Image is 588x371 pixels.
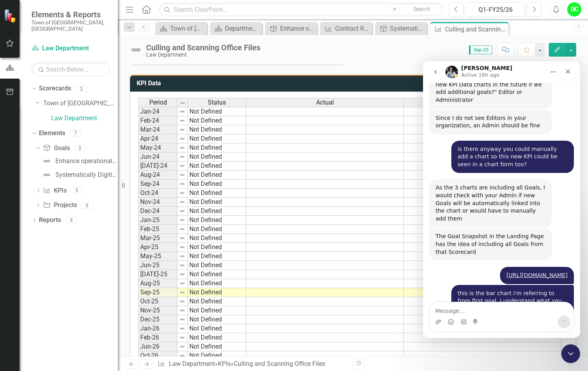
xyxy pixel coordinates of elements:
[179,118,185,124] img: 8DAGhfEEPCf229AAAAAElFTkSuQmCC
[158,360,347,369] div: » »
[146,43,260,52] div: Culling and Scanning Office Files
[135,254,147,267] button: Send a message…
[35,84,145,107] div: is there anyway you could manually add a chart so this new KPI could be seen in a chart form too?
[55,171,118,178] div: Systematically Digitize All Office Files
[31,62,110,76] input: Search Below...
[188,297,246,306] td: Not Defined
[179,217,185,223] img: 8DAGhfEEPCf229AAAAAElFTkSuQmCC
[138,252,178,261] td: May-25
[138,279,178,288] td: Aug-25
[138,134,178,143] td: Apr-24
[74,145,86,151] div: 2
[188,216,246,225] td: Not Defined
[179,154,185,160] img: 8DAGhfEEPCf229AAAAAElFTkSuQmCC
[335,24,370,33] div: Contract Review: Increase the contract turnaround time to 90% [DATE] or less by [DATE].
[6,167,129,199] div: The Goal Snapshot in the Landing Page has the idea of including all Goals from that Scorecard
[188,288,246,297] td: Not Defined
[469,5,522,15] div: Q1-FY25/26
[179,262,185,268] img: 8DAGhfEEPCf229AAAAAElFTkSuQmCC
[138,107,178,116] td: Jan-24
[169,360,215,367] a: Law Department
[179,271,185,277] img: 8DAGhfEEPCf229AAAAAElFTkSuQmCC
[138,342,178,351] td: Jun-26
[188,207,246,216] td: Not Defined
[40,169,118,181] a: Systematically Digitize All Office Files
[423,61,580,338] iframe: Intercom live chat
[188,152,246,162] td: Not Defined
[179,172,185,178] img: 8DAGhfEEPCf229AAAAAElFTkSuQmCC
[6,79,151,118] div: Diane says…
[179,226,185,232] img: 8DAGhfEEPCf229AAAAAElFTkSuQmCC
[179,136,185,142] img: 8DAGhfEEPCf229AAAAAElFTkSuQmCC
[561,344,580,363] iframe: Intercom live chat
[6,48,151,79] div: Walter says…
[6,48,129,73] div: Since I do not see Editors in your organization, an Admin should be fine
[188,270,246,279] td: Not Defined
[138,234,178,243] td: Mar-25
[280,24,315,33] div: Enhance operational effectiveness and efficiency.
[138,333,178,342] td: Feb-26
[50,257,56,264] button: Start recording
[212,24,260,33] a: Department Landing Page
[179,208,185,214] img: 8DAGhfEEPCf229AAAAAElFTkSuQmCC
[51,114,118,123] a: Law Department
[218,360,231,367] a: KPIs
[179,307,185,314] img: 8DAGhfEEPCf229AAAAAElFTkSuQmCC
[188,351,246,360] td: Not Defined
[43,99,118,108] a: Town of [GEOGRAPHIC_DATA]
[179,235,185,241] img: 8DAGhfEEPCf229AAAAAElFTkSuQmCC
[13,123,123,161] div: As the 3 charts are including all Goals, I would check with your Admin if new Goals will be autom...
[179,108,185,115] img: 8DAGhfEEPCf229AAAAAElFTkSuQmCC
[138,171,178,180] td: Aug-24
[138,152,178,162] td: Jun-24
[149,99,167,106] span: Period
[39,84,71,93] a: Scorecards
[43,144,70,153] a: Goals
[138,297,178,306] td: Oct-25
[65,217,77,224] div: 5
[179,325,185,332] img: 8DAGhfEEPCf229AAAAAElFTkSuQmCC
[138,162,178,171] td: [DATE]-24
[179,298,185,305] img: 8DAGhfEEPCf229AAAAAElFTkSuQmCC
[138,324,178,333] td: Jan-26
[138,243,178,252] td: Apr-25
[179,334,185,341] img: 8DAGhfEEPCf229AAAAAElFTkSuQmCC
[445,24,507,34] div: Culling and Scanning Office Files
[43,186,66,195] a: KPIs
[77,206,151,223] div: [URL][DOMAIN_NAME]
[6,167,151,206] div: Walter says…
[13,53,123,68] div: Since I do not see Editors in your organization, an Admin should be fine
[179,343,185,350] img: 8DAGhfEEPCf229AAAAAElFTkSuQmCC
[188,134,246,143] td: Not Defined
[179,316,185,323] img: 8DAGhfEEPCf229AAAAAElFTkSuQmCC
[138,125,178,134] td: Mar-24
[179,244,185,250] img: 8DAGhfEEPCf229AAAAAElFTkSuQmCC
[179,127,185,133] img: 8DAGhfEEPCf229AAAAAElFTkSuQmCC
[179,280,185,287] img: 8DAGhfEEPCf229AAAAAElFTkSuQmCC
[39,216,61,225] a: Reports
[179,181,185,187] img: 8DAGhfEEPCf229AAAAAElFTkSuQmCC
[81,202,93,209] div: 0
[180,100,186,106] img: 8DAGhfEEPCf229AAAAAElFTkSuQmCC
[159,3,443,17] input: Search ClearPoint...
[267,24,315,33] a: Enhance operational effectiveness and efficiency.
[42,170,51,180] img: Not Defined
[402,4,441,15] button: Search
[179,163,185,169] img: 8DAGhfEEPCf229AAAAAElFTkSuQmCC
[12,257,18,264] button: Upload attachment
[170,24,205,33] div: Town of [GEOGRAPHIC_DATA] Page
[6,118,129,166] div: As the 3 charts are including all Goals, I would check with your Admin if new Goals will be autom...
[469,46,492,54] span: Sep-25
[138,198,178,207] td: Nov-24
[31,10,110,19] span: Elements & Reports
[13,4,123,43] div: "so are you saying that my Administrator should be creating these new KPI Data charts in the futu...
[138,261,178,270] td: Jun-25
[188,225,246,234] td: Not Defined
[188,342,246,351] td: Not Defined
[179,199,185,205] img: 8DAGhfEEPCf229AAAAAElFTkSuQmCC
[567,2,581,17] div: DC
